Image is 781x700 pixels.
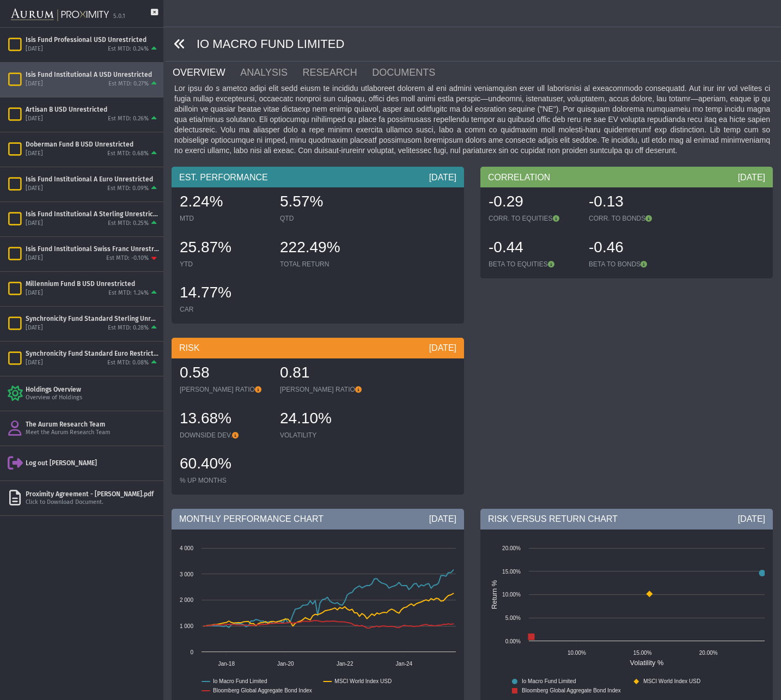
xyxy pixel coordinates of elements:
[180,431,269,440] div: DOWNSIDE DEV.
[26,140,159,149] div: Doberman Fund B USD Unrestricted
[280,408,369,431] div: 24.10%
[26,349,159,358] div: Synchronicity Fund Standard Euro Restricted
[26,80,43,88] div: [DATE]
[480,509,773,529] div: RISK VERSUS RETURN CHART
[106,254,149,263] div: Est MTD: -0.10%
[280,193,323,210] span: 5.57%
[505,638,521,644] text: 0.00%
[26,385,159,394] div: Holdings Overview
[26,420,159,429] div: The Aurum Research Team
[26,498,159,507] div: Click to Download Document.
[26,245,159,253] div: Isis Fund Institutional Swiss Franc Unrestricted
[429,172,456,184] div: [DATE]
[589,237,678,260] div: -0.46
[26,314,159,323] div: Synchronicity Fund Standard Sterling Unrestricted
[180,260,269,269] div: YTD
[11,3,109,27] img: Aurum-Proximity%20white.svg
[589,260,678,269] div: BETA TO BONDS
[489,193,523,210] span: -0.29
[190,649,193,655] text: 0
[107,185,149,193] div: Est MTD: 0.09%
[26,45,43,53] div: [DATE]
[239,62,301,83] a: ANALYSIS
[699,650,718,656] text: 20.00%
[26,359,43,367] div: [DATE]
[26,150,43,158] div: [DATE]
[26,490,159,498] div: Proximity Agreement - [PERSON_NAME].pdf
[302,62,371,83] a: RESEARCH
[26,289,43,297] div: [DATE]
[172,167,464,187] div: EST. PERFORMANCE
[180,385,269,394] div: [PERSON_NAME] RATIO
[172,83,773,156] div: Lor ipsu do s ametco adipi elit sedd eiusm te incididu utlaboreet dolorem al eni admini veniamqui...
[568,650,586,656] text: 10.00%
[26,35,159,44] div: Isis Fund Professional USD Unrestricted
[280,431,369,440] div: VOLATILITY
[505,615,521,621] text: 5.00%
[490,580,498,609] text: Return %
[166,27,781,62] div: IO MACRO FUND LIMITED
[738,172,765,184] div: [DATE]
[26,210,159,218] div: Isis Fund Institutional A Sterling Unrestricted
[107,150,149,158] div: Est MTD: 0.68%
[489,260,578,269] div: BETA TO EQUITIES
[589,214,678,223] div: CORR. TO BONDS
[396,661,413,667] text: Jan-24
[280,385,369,394] div: [PERSON_NAME] RATIO
[502,569,521,575] text: 15.00%
[108,324,149,332] div: Est MTD: 0.28%
[172,338,464,358] div: RISK
[180,305,269,314] div: CAR
[26,279,159,288] div: Millennium Fund B USD Unrestricted
[108,289,149,297] div: Est MTD: 1.24%
[26,115,43,123] div: [DATE]
[107,359,149,367] div: Est MTD: 0.08%
[213,678,267,684] text: Io Macro Fund Limited
[180,571,193,577] text: 3 000
[337,661,353,667] text: Jan-22
[108,45,149,53] div: Est MTD: 0.24%
[522,687,621,693] text: Bloomberg Global Aggregate Bond Index
[280,260,369,269] div: TOTAL RETURN
[26,185,43,193] div: [DATE]
[280,237,369,260] div: 222.49%
[113,13,125,21] div: 5.0.1
[108,220,149,228] div: Est MTD: 0.25%
[738,513,765,525] div: [DATE]
[589,191,678,214] div: -0.13
[26,254,43,263] div: [DATE]
[26,324,43,332] div: [DATE]
[630,659,664,667] text: Volatility %
[180,362,269,385] div: 0.58
[429,513,456,525] div: [DATE]
[180,214,269,223] div: MTD
[334,678,392,684] text: MSCI World Index USD
[180,623,193,629] text: 1 000
[643,678,700,684] text: MSCI World Index USD
[180,408,269,431] div: 13.68%
[26,105,159,114] div: Artisan B USD Unrestricted
[633,650,652,656] text: 15.00%
[26,70,159,79] div: Isis Fund Institutional A USD Unrestricted
[280,362,369,385] div: 0.81
[108,115,149,123] div: Est MTD: 0.26%
[522,678,576,684] text: Io Macro Fund Limited
[26,394,159,402] div: Overview of Holdings
[180,193,223,210] span: 2.24%
[180,282,269,305] div: 14.77%
[502,592,521,598] text: 10.00%
[26,175,159,184] div: Isis Fund Institutional A Euro Unrestricted
[502,545,521,551] text: 20.00%
[26,429,159,437] div: Meet the Aurum Research Team
[172,62,239,83] a: OVERVIEW
[480,167,773,187] div: CORRELATION
[172,509,464,529] div: MONTHLY PERFORMANCE CHART
[26,459,159,467] div: Log out [PERSON_NAME]
[180,545,193,551] text: 4 000
[429,342,456,354] div: [DATE]
[26,220,43,228] div: [DATE]
[489,237,578,260] div: -0.44
[108,80,149,88] div: Est MTD: 0.27%
[218,661,235,667] text: Jan-18
[180,453,269,476] div: 60.40%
